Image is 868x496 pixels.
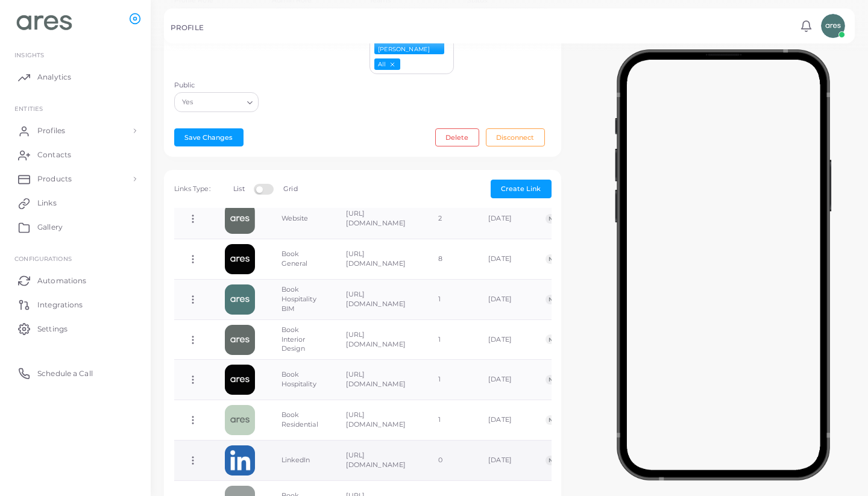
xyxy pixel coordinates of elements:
img: OTpFlTJljHc59bRkuNOWZdHCC-1753808495323.png [225,405,255,435]
td: 2 [425,199,475,239]
span: ENTITIES [14,105,43,112]
button: Disconnect [486,128,545,146]
span: No [546,254,561,264]
a: Analytics [9,65,142,89]
td: [URL][DOMAIN_NAME] [333,239,426,279]
button: Save Changes [174,128,244,146]
a: Integrations [9,292,142,316]
img: xgDInstx0SOAZEQUszEOUdd7SWhuIxHR-1753807988098.png [225,365,255,395]
span: No [546,334,561,344]
img: 2L1BvaJp892CTV4SsNU6NAzcr-1753808228674.png [225,284,255,315]
span: No [546,456,561,465]
td: 0 [425,441,475,481]
span: No [546,415,561,425]
td: Website [268,199,333,239]
span: INSIGHTS [14,51,44,58]
td: [DATE] [475,199,532,239]
span: Profiles [37,125,65,136]
td: [URL][DOMAIN_NAME] [333,441,426,481]
button: Deselect All [388,60,397,69]
td: 1 [425,279,475,319]
span: Gallery [37,222,63,233]
a: Settings [9,316,142,341]
td: 1 [425,400,475,441]
span: Links Type: [174,184,210,193]
button: Create Link [491,180,552,198]
td: 1 [425,319,475,360]
img: avatar [821,14,845,38]
td: Book Interior Design [268,319,333,360]
td: Book Hospitality [268,360,333,400]
label: List [233,184,244,194]
td: [DATE] [475,360,532,400]
span: No [546,375,561,385]
a: avatar [817,14,848,38]
img: G5248XlrWwxYNYU52T4jxA0g7-1753807231818.png [225,244,255,274]
td: [URL][DOMAIN_NAME] [333,319,426,360]
img: KmA8yd4kEBk6zrnvU66E8JnZEvSwJyM8-1718998929952.png [225,204,255,234]
span: Integrations [37,300,83,310]
a: Profiles [9,119,142,143]
td: [URL][DOMAIN_NAME] [333,360,426,400]
td: Book General [268,239,333,279]
div: Search for option [174,92,259,111]
a: Automations [9,268,142,292]
td: [DATE] [475,319,532,360]
span: Analytics [37,72,71,83]
td: [URL][DOMAIN_NAME] [333,279,426,319]
td: 8 [425,239,475,279]
span: Configurations [14,255,72,262]
td: [DATE] [475,239,532,279]
td: [URL][DOMAIN_NAME] [333,199,426,239]
td: Book Hospitality BIM [268,279,333,319]
span: Contacts [37,149,71,160]
span: Links [37,198,57,209]
td: [DATE] [475,400,532,441]
span: No [546,214,561,224]
img: logo [11,11,78,34]
td: [DATE] [475,441,532,481]
td: LinkedIn [268,441,333,481]
img: phone-mock.b55596b7.png [615,49,831,480]
span: All [374,58,400,70]
span: Settings [37,324,68,334]
a: Products [9,167,142,191]
label: Grid [283,184,297,194]
span: Create Link [501,184,541,193]
span: Products [37,174,72,184]
h5: PROFILE [171,24,204,32]
a: Contacts [9,143,142,167]
span: Automations [37,275,86,286]
input: Search for option [401,58,445,71]
td: [URL][DOMAIN_NAME] [333,400,426,441]
a: Gallery [9,215,142,239]
img: GlFWtY0EhvQXCAg8DFMlGm6w9-1753807504631.png [225,325,255,355]
td: Book Residential [268,400,333,441]
span: Schedule a Call [37,368,93,379]
td: 1 [425,360,475,400]
span: No [546,295,561,304]
input: Search for option [196,96,242,109]
a: Schedule a Call [9,361,142,385]
a: Links [9,191,142,215]
td: [DATE] [475,279,532,319]
button: Delete [435,128,479,146]
span: Yes [181,96,195,109]
img: linkedin.png [225,445,255,476]
label: Public [174,81,259,90]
